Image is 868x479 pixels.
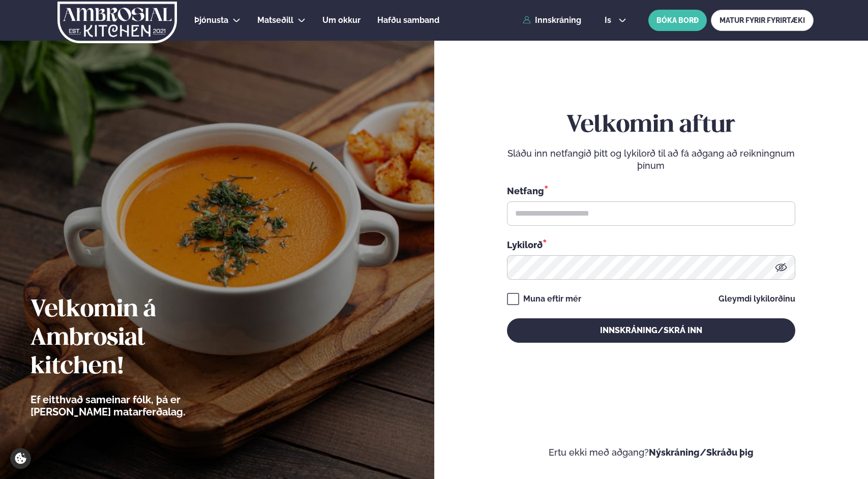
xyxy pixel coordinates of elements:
div: Netfang [507,184,795,197]
img: logo [56,2,178,43]
div: Lykilorð [507,238,795,251]
a: Nýskráning/Skráðu þig [649,447,754,458]
h2: Velkomin á Ambrosial kitchen! [31,296,242,381]
a: Þjónusta [194,14,228,26]
a: Gleymdi lykilorðinu [719,295,795,303]
p: Ef eitthvað sameinar fólk, þá er [PERSON_NAME] matarferðalag. [31,394,242,418]
a: Um okkur [322,14,361,26]
a: Hafðu samband [377,14,439,26]
a: Innskráning [523,16,581,25]
p: Sláðu inn netfangið þitt og lykilorð til að fá aðgang að reikningnum þínum [507,147,795,172]
button: Innskráning/Skrá inn [507,318,795,343]
span: Hafðu samband [377,15,439,25]
a: Matseðill [257,14,293,26]
h2: Velkomin aftur [507,111,795,140]
a: Cookie settings [10,448,31,469]
a: MATUR FYRIR FYRIRTÆKI [711,10,814,31]
span: Matseðill [257,15,293,25]
span: is [605,16,614,24]
button: BÓKA BORÐ [648,10,707,31]
span: Um okkur [322,15,361,25]
p: Ertu ekki með aðgang? [465,446,838,459]
span: Þjónusta [194,15,228,25]
button: is [596,16,635,24]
